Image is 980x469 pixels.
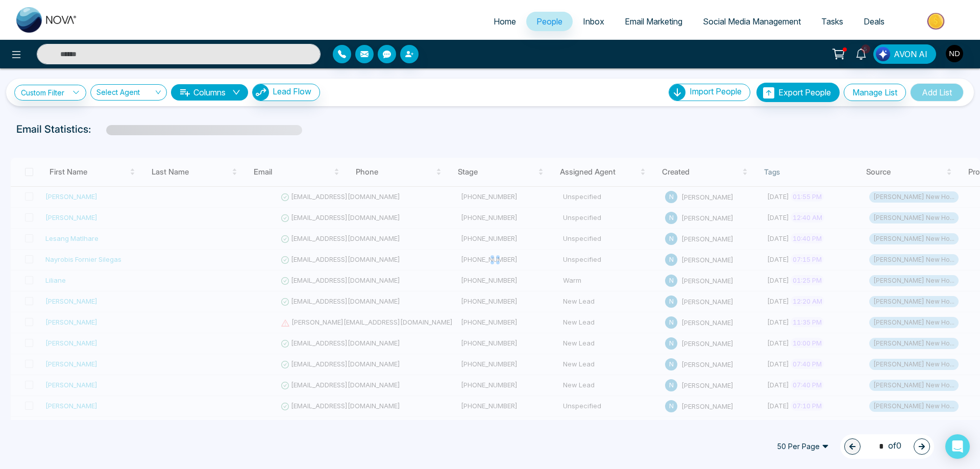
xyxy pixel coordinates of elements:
[756,83,840,102] button: Export People
[693,12,811,31] a: Social Media Management
[894,48,927,60] span: AVON AI
[690,86,742,96] span: Import People
[483,12,526,31] a: Home
[945,434,970,459] div: Open Intercom Messenger
[273,86,311,96] span: Lead Flow
[16,121,91,137] p: Email Statistics:
[853,12,895,31] a: Deals
[770,438,836,455] span: 50 Per Page
[16,7,78,33] img: Nova CRM Logo
[573,12,615,31] a: Inbox
[778,87,831,97] span: Export People
[861,44,870,54] span: 5
[248,84,320,101] a: Lead FlowLead Flow
[900,10,974,33] img: Market-place.gif
[615,12,693,31] a: Email Marketing
[844,84,906,101] button: Manage List
[873,439,901,453] span: of 0
[536,16,562,27] span: People
[494,16,516,27] span: Home
[526,12,573,31] a: People
[252,84,320,101] button: Lead Flow
[232,88,240,96] span: down
[811,12,853,31] a: Tasks
[849,44,873,62] a: 5
[583,16,604,27] span: Inbox
[171,84,248,101] button: Columnsdown
[821,16,843,27] span: Tasks
[625,16,682,27] span: Email Marketing
[14,85,86,101] a: Custom Filter
[253,84,269,101] img: Lead Flow
[703,16,801,27] span: Social Media Management
[873,44,936,64] button: AVON AI
[864,16,885,27] span: Deals
[946,45,963,62] img: User Avatar
[876,47,890,61] img: Lead Flow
